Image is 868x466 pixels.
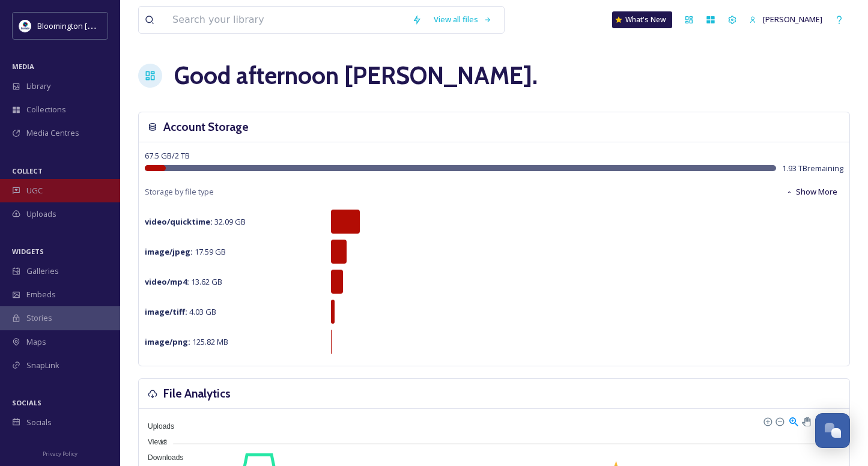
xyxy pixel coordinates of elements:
strong: video/quicktime : [145,216,213,227]
strong: video/mp4 : [145,276,189,287]
a: View all files [428,8,498,31]
span: Bloomington [US_STATE] Travel & Tourism [37,20,187,31]
span: MEDIA [12,62,34,71]
span: Embeds [26,289,56,300]
h3: File Analytics [163,385,231,402]
span: WIDGETS [12,247,44,256]
img: 429649847_804695101686009_1723528578384153789_n.jpg [19,20,31,32]
span: UGC [26,185,43,196]
strong: image/png : [145,336,190,347]
span: Library [26,80,50,92]
button: Open Chat [815,413,850,448]
div: Zoom In [763,417,771,425]
span: SOCIALS [12,398,41,407]
strong: image/tiff : [145,306,187,317]
span: 125.82 MB [145,336,228,347]
span: Uploads [26,208,56,220]
span: Collections [26,104,66,115]
div: Panning [802,417,809,425]
span: 1.93 TB remaining [782,163,843,174]
span: Media Centres [26,127,79,139]
span: Views [139,438,167,446]
span: 32.09 GB [145,216,246,227]
div: Zoom Out [775,417,783,425]
span: Galleries [26,265,59,277]
span: Storage by file type [145,186,214,198]
a: Privacy Policy [43,446,77,460]
span: Stories [26,312,52,324]
span: SnapLink [26,360,59,371]
span: Socials [26,417,52,428]
div: Selection Zoom [788,416,798,426]
span: Privacy Policy [43,450,77,458]
h3: Account Storage [163,118,249,136]
a: What's New [612,11,672,28]
h1: Good afternoon [PERSON_NAME] . [174,58,538,94]
span: 4.03 GB [145,306,216,317]
span: [PERSON_NAME] [763,14,822,25]
span: Uploads [139,422,174,431]
span: 17.59 GB [145,246,226,257]
div: Reset Zoom [815,416,825,426]
input: Search your library [166,7,406,33]
strong: image/jpeg : [145,246,193,257]
tspan: 12 [160,438,167,446]
span: Downloads [139,453,183,462]
span: Maps [26,336,46,348]
button: Show More [780,180,843,204]
span: 13.62 GB [145,276,222,287]
span: 67.5 GB / 2 TB [145,150,190,161]
a: [PERSON_NAME] [743,8,828,31]
span: COLLECT [12,166,43,175]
